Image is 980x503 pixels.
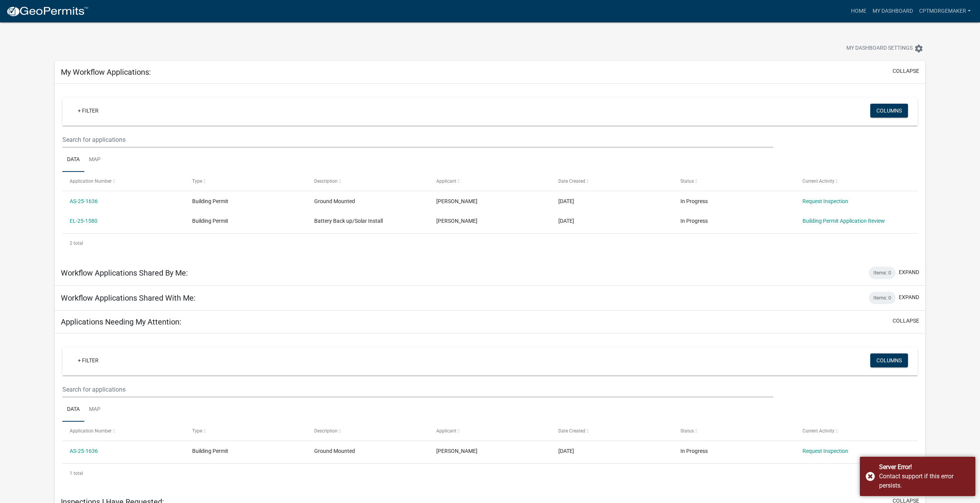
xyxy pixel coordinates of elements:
datatable-header-cell: Status [673,172,795,190]
div: 1 total [62,464,918,483]
span: Applicant [436,178,456,184]
div: Server Error! [879,463,970,472]
span: Ground Mounted [314,198,355,204]
span: In Progress [680,218,708,224]
a: Data [62,397,84,422]
button: Columns [870,104,908,118]
span: Status [680,428,694,434]
span: Application Number [70,178,112,184]
div: collapse [55,333,925,491]
datatable-header-cell: Status [673,422,795,440]
div: Items: 0 [869,267,896,279]
button: collapse [893,317,919,325]
a: AS-25-1636 [70,198,98,204]
span: My Dashboard Settings [846,44,913,53]
h5: Workflow Applications Shared With Me: [61,293,196,303]
span: Application Number [70,428,112,434]
span: Ryan Griechen [436,218,477,224]
h5: Workflow Applications Shared By Me: [61,268,188,278]
a: My Dashboard [869,4,916,19]
datatable-header-cell: Description [307,172,429,190]
input: Search for applications [62,132,773,148]
span: Status [680,178,694,184]
input: Search for applications [62,382,773,397]
datatable-header-cell: Date Created [551,422,673,440]
a: Building Permit Application Review [802,218,885,224]
span: 08/22/2025 [558,448,574,454]
span: Date Created [558,428,585,434]
a: Map [84,148,105,172]
datatable-header-cell: Type [184,172,307,190]
a: + Filter [72,104,105,118]
span: Applicant [436,428,456,434]
div: Items: 0 [869,292,896,304]
span: In Progress [680,448,708,454]
span: Building Permit [192,198,228,204]
div: collapse [55,84,925,261]
span: Ryan Griechen [436,448,477,454]
i: settings [914,44,923,53]
a: Home [848,4,869,19]
span: 08/22/2025 [558,198,574,204]
h5: My Workflow Applications: [61,67,151,77]
datatable-header-cell: Applicant [429,172,551,190]
span: Ryan Griechen [436,198,477,204]
a: Request Inspection [802,198,848,204]
div: 2 total [62,234,918,253]
span: Type [192,428,202,434]
datatable-header-cell: Current Activity [795,172,917,190]
span: Building Permit [192,448,228,454]
datatable-header-cell: Application Number [62,422,184,440]
a: Map [84,397,105,422]
a: + Filter [72,353,105,367]
a: AS-25-1636 [70,448,98,454]
span: Description [314,428,338,434]
span: Battery Back up/Solar Install [314,218,383,224]
span: Date Created [558,178,585,184]
button: expand [899,268,919,276]
datatable-header-cell: Date Created [551,172,673,190]
div: Contact support if this error persists. [879,472,970,490]
a: cptmorgemaker [916,4,974,19]
button: expand [899,293,919,301]
span: Ground Mounted [314,448,355,454]
span: Description [314,178,338,184]
datatable-header-cell: Current Activity [795,422,917,440]
span: In Progress [680,198,708,204]
span: Type [192,178,202,184]
a: Data [62,148,84,172]
datatable-header-cell: Applicant [429,422,551,440]
h5: Applications Needing My Attention: [61,317,181,326]
span: 08/21/2025 [558,218,574,224]
button: collapse [893,67,919,75]
button: Columns [870,353,908,367]
datatable-header-cell: Description [307,422,429,440]
span: Current Activity [802,428,834,434]
datatable-header-cell: Application Number [62,172,184,190]
a: EL-25-1580 [70,218,97,224]
button: My Dashboard Settingssettings [840,41,930,56]
span: Current Activity [802,178,834,184]
a: Request Inspection [802,448,848,454]
datatable-header-cell: Type [184,422,307,440]
span: Building Permit [192,218,228,224]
